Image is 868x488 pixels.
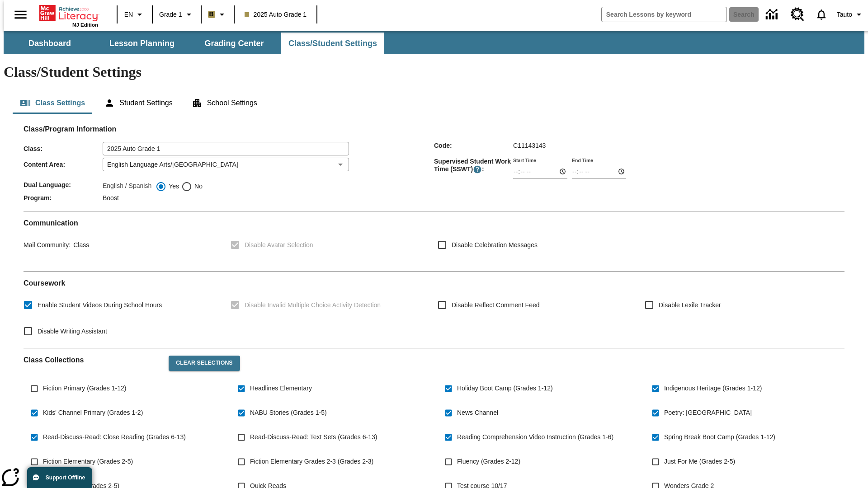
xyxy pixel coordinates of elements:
[4,31,864,54] div: SubNavbar
[457,457,520,466] span: Fluency (Grades 2-12)
[43,432,186,442] span: Read-Discuss-Read: Close Reading (Grades 6-13)
[434,158,513,174] span: Supervised Student Work Time (SSWT) :
[97,33,187,54] button: Lesson Planning
[71,241,89,249] span: Class
[24,194,103,202] span: Program :
[664,384,762,393] span: Indigenous Heritage (Grades 1-12)
[43,384,126,393] span: Fiction Primary (Grades 1-12)
[833,6,868,23] button: Profile/Settings
[664,457,735,466] span: Just For Me (Grades 2-5)
[124,10,133,19] span: EN
[250,432,377,442] span: Read-Discuss-Read: Text Sets (Grades 6-13)
[281,33,384,54] button: Class/Student Settings
[810,3,833,26] a: Notifications
[513,142,546,149] span: C11143143
[572,157,593,164] label: End Time
[457,432,613,442] span: Reading Comprehension Video Instruction (Grades 1-6)
[5,33,95,54] button: Dashboard
[457,408,498,418] span: News Channel
[452,300,540,310] span: Disable Reflect Comment Feed
[24,219,844,264] div: Communication
[250,457,373,466] span: Fiction Elementary Grades 2-3 (Grades 2-3)
[250,408,327,418] span: NABU Stories (Grades 1-5)
[4,64,864,80] h1: Class/Student Settings
[103,158,349,171] div: English Language Arts/[GEOGRAPHIC_DATA]
[39,3,98,28] div: Home
[24,279,844,287] h2: Course work
[27,467,92,488] button: Support Offline
[760,2,785,27] a: Data Center
[166,182,179,191] span: Yes
[24,125,844,133] h2: Class/Program Information
[245,10,307,19] span: 2025 Auto Grade 1
[120,6,149,23] button: Language: EN, Select a language
[837,10,852,19] span: Tauto
[452,240,538,250] span: Disable Celebration Messages
[209,9,214,20] span: B
[24,134,844,204] div: Class/Program Information
[7,1,34,28] button: Open side menu
[457,384,553,393] span: Holiday Boot Camp (Grades 1-12)
[434,142,513,149] span: Code :
[13,92,855,114] div: Class/Student Settings
[43,457,133,466] span: Fiction Elementary (Grades 2-5)
[103,194,119,202] span: Boost
[4,33,385,54] div: SubNavbar
[189,33,279,54] button: Grading Center
[473,165,482,174] button: Supervised Student Work Time is the timeframe when students can take LevelSet and when lessons ar...
[72,22,98,28] span: NJ Edition
[156,6,198,23] button: Grade: Grade 1, Select a grade
[97,92,179,114] button: Student Settings
[785,2,810,27] a: Resource Center, Will open in new tab
[659,300,721,310] span: Disable Lexile Tracker
[664,408,752,418] span: Poetry: [GEOGRAPHIC_DATA]
[24,181,103,188] span: Dual Language :
[24,161,103,168] span: Content Area :
[24,356,161,364] h2: Class Collections
[39,4,98,22] a: Home
[245,240,313,250] span: Disable Avatar Selection
[38,300,162,310] span: Enable Student Videos During School Hours
[13,92,92,114] button: Class Settings
[184,92,264,114] button: School Settings
[43,408,143,418] span: Kids' Channel Primary (Grades 1-2)
[245,300,381,310] span: Disable Invalid Multiple Choice Activity Detection
[24,241,71,249] span: Mail Community :
[602,7,726,22] input: search field
[103,181,151,192] label: English / Spanish
[24,145,103,152] span: Class :
[159,10,182,19] span: Grade 1
[46,474,85,481] span: Support Offline
[103,142,349,155] input: Class
[24,279,844,341] div: Coursework
[192,182,203,191] span: No
[204,6,231,23] button: Boost Class color is light brown. Change class color
[664,432,775,442] span: Spring Break Boot Camp (Grades 1-12)
[169,356,240,371] button: Clear Selections
[24,219,844,227] h2: Communication
[513,157,536,164] label: Start Time
[38,327,107,336] span: Disable Writing Assistant
[250,384,312,393] span: Headlines Elementary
